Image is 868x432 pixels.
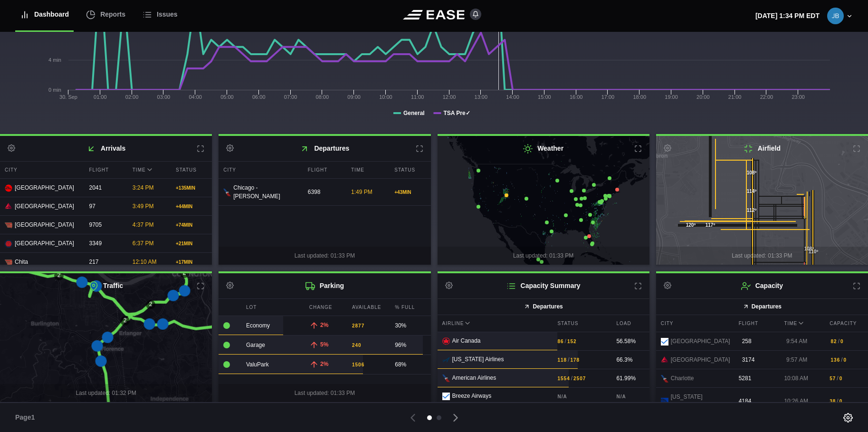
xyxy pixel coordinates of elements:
h2: Parking [219,273,430,298]
div: Flight [85,162,125,178]
div: 6398 [303,183,344,201]
text: 11:00 [411,94,424,100]
tspan: 30. Sep [59,94,77,100]
div: Time [346,162,387,178]
text: 10:00 [379,94,392,100]
span: 3:49 PM [133,203,154,210]
h2: Airfield [656,136,868,161]
b: N/A [616,393,644,400]
div: 9705 [85,216,125,234]
text: 03:00 [157,94,171,100]
span: Chita [15,258,28,266]
span: 10:26 AM [784,398,808,404]
div: Last updated: 01:33 PM [219,247,430,265]
div: Flight [734,315,777,332]
text: 12:00 [443,94,456,100]
div: 96% [395,341,426,349]
div: Lot [241,299,302,316]
b: 1554 [557,375,570,382]
div: 30% [395,321,426,330]
span: 2% [320,361,328,367]
img: 74ad5be311c8ae5b007de99f4e979312 [827,8,844,24]
div: 258 [737,332,779,350]
span: 4:37 PM [133,221,154,228]
span: / [841,355,842,364]
div: 66.3% [616,355,644,364]
b: 2877 [352,322,364,329]
span: / [837,374,838,383]
div: Time [779,315,822,332]
div: Available [347,299,388,316]
span: / [837,397,838,405]
p: [DATE] 1:34 PM EDT [755,11,820,21]
b: 1506 [352,361,364,368]
text: 15:00 [538,94,551,100]
div: + 44 MIN [176,203,207,210]
b: N/A [557,393,604,400]
text: 08:00 [316,94,329,100]
span: 12:10 AM [133,259,157,265]
span: / [565,337,566,346]
span: Economy [246,322,270,329]
text: 02:00 [125,94,139,100]
tspan: General [403,110,425,116]
span: [GEOGRAPHIC_DATA] [671,355,730,364]
span: [GEOGRAPHIC_DATA] [15,239,74,248]
div: 3349 [85,234,125,252]
div: Airline [438,315,551,332]
div: 2 [120,316,130,326]
h2: Capacity [656,273,868,298]
text: 13:00 [475,94,488,100]
span: [GEOGRAPHIC_DATA] [15,183,74,192]
div: Flight [303,162,344,178]
b: 0 [839,375,843,382]
b: 0 [840,338,844,345]
span: American Airlines [452,374,496,381]
span: Page 1 [15,413,39,422]
span: / [571,374,572,383]
tspan: TSA Pre✓ [443,110,470,116]
text: 20:00 [696,94,710,100]
div: Status [390,162,430,178]
text: 01:00 [94,94,107,100]
div: Status [171,162,212,178]
div: + 74 MIN [176,221,207,229]
span: [US_STATE] Airlines [452,356,504,363]
div: Last updated: 01:33 PM [219,384,430,402]
span: 6:37 PM [133,240,154,247]
div: + 135 MIN [176,184,207,192]
div: + 17 MIN [176,259,207,266]
b: 118 [557,356,567,364]
text: 06:00 [252,94,266,100]
text: 16:00 [570,94,583,100]
span: 5% [320,341,328,348]
tspan: 4 min [48,57,61,63]
span: ValuPark [246,361,269,368]
div: Status [553,315,609,332]
div: 2 [146,300,155,309]
span: [GEOGRAPHIC_DATA] [671,337,730,346]
div: 97 [85,197,125,215]
div: 2041 [85,179,125,197]
b: 0 [844,356,847,364]
div: 4184 [734,392,777,410]
span: Charlotte [671,374,694,383]
h2: Capacity Summary [438,273,649,298]
text: 22:00 [760,94,773,100]
div: 68% [395,360,426,369]
span: 9:57 AM [786,356,807,363]
text: 19:00 [665,94,678,100]
text: 17:00 [601,94,615,100]
span: / [838,337,839,346]
span: Garage [246,342,265,348]
text: 04:00 [189,94,202,100]
span: 9:54 AM [786,338,807,345]
span: 10:08 AM [784,375,808,382]
span: 3:24 PM [133,184,154,191]
span: [US_STATE][PERSON_NAME] [671,393,727,410]
span: Breeze Airways [452,393,492,399]
text: 07:00 [284,94,297,100]
b: 2507 [573,375,586,382]
text: 14:00 [506,94,519,100]
h2: Weather [438,136,649,161]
